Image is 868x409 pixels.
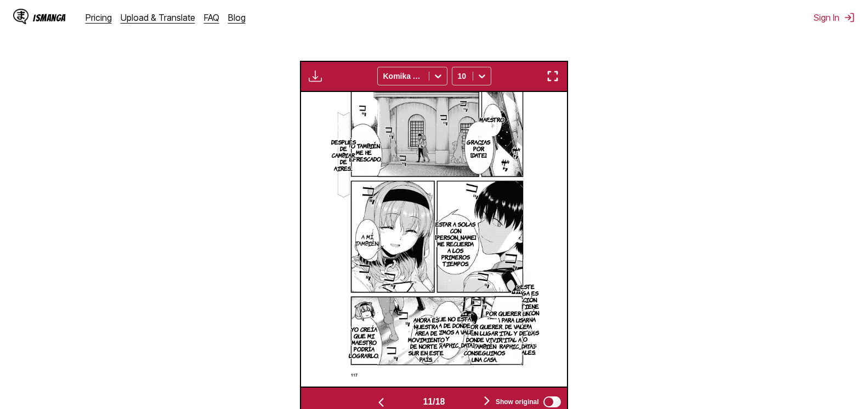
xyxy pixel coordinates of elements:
p: Aunque no está cerca de donde conocimos a Vale y [GEOGRAPHIC_DATA]. [418,313,477,350]
img: Enter fullscreen [546,70,559,83]
p: Estar a solas con [PERSON_NAME] me recuerda a los primeros tiempos. [433,218,478,269]
p: Yo creía que mi maestro podría lograrlo. [347,324,381,361]
p: ※Este manga es ficción. No tiene relación alguna con personas o grupos reales. [509,281,541,358]
img: Previous page [375,396,388,409]
p: Después de cambiar de aires... [329,136,358,174]
p: Por querer un lugar donde vivir, también conseguimos una casa. [462,321,507,365]
input: Show original [543,396,561,407]
a: Blog [228,12,246,23]
a: FAQ [204,12,219,23]
img: Next page [480,394,493,407]
span: Show original [496,398,539,406]
p: Ahora es nuestra área de movimiento de norte a sur en este país. [406,314,447,365]
button: Sign In [814,12,855,23]
img: Sign out [844,12,855,23]
a: Pricing [86,12,112,23]
a: IsManga LogoIsManga [13,9,86,26]
span: 11 / 18 [423,397,445,407]
a: Upload & Translate [121,12,195,23]
p: Yo también me he refrescado. [344,140,384,164]
p: Maestro [477,114,507,125]
img: Manga Panel [331,92,537,387]
p: Gracias por [DATE]. [464,136,492,160]
p: A mí también. [353,231,381,249]
p: Por querer un arma para usar magia, de Vale a la capital y de la capital a [GEOGRAPHIC_DATA]. [479,308,537,352]
img: IsManga Logo [13,9,29,24]
div: IsManga [33,13,66,23]
img: Download translated images [309,70,322,83]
